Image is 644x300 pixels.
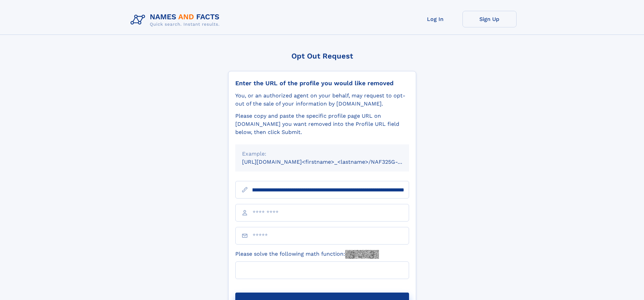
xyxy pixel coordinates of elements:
[235,79,409,87] div: Enter the URL of the profile you would like removed
[235,112,409,136] div: Please copy and paste the specific profile page URL on [DOMAIN_NAME] you want removed into the Pr...
[462,11,517,27] a: Sign Up
[235,92,409,108] div: You, or an authorized agent on your behalf, may request to opt-out of the sale of your informatio...
[235,250,379,259] label: Please solve the following math function:
[408,11,462,27] a: Log In
[242,159,422,165] small: [URL][DOMAIN_NAME]<firstname>_<lastname>/NAF325G-xxxxxxxx
[242,150,402,158] div: Example:
[128,11,225,29] img: Logo Names and Facts
[228,52,416,60] div: Opt Out Request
